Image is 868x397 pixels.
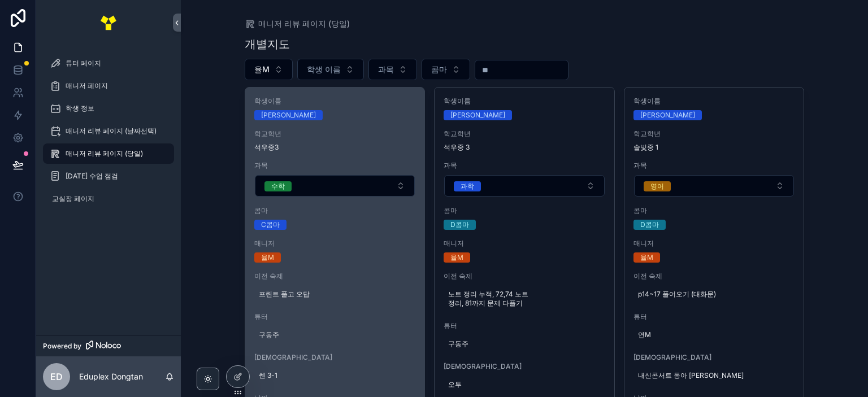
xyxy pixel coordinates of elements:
[633,143,795,152] span: 솔빛중 1
[254,206,416,215] span: 콤마
[450,220,469,230] div: D콤마
[461,181,474,191] div: 과학
[52,194,94,203] span: 교실장 페이지
[431,64,447,75] span: 콤마
[254,312,416,321] span: 튜터
[444,362,605,371] span: [DEMOGRAPHIC_DATA]
[254,239,416,248] span: 매니저
[254,143,416,152] span: 석우중3
[36,335,181,356] a: Powered by
[66,172,118,181] span: [DATE] 수업 점검
[66,149,143,158] span: 매니저 리뷰 페이지 (당일)
[450,252,463,263] div: 율M
[633,161,795,170] span: 과목
[271,181,285,191] div: 수학
[448,290,601,308] span: 노트 정리 누적, 72,74 노트정리, 81까지 문제 다플기
[66,104,94,113] span: 학생 정보
[640,220,659,230] div: D콤마
[43,121,174,141] a: 매니저 리뷰 페이지 (날짜선택)
[633,353,795,362] span: [DEMOGRAPHIC_DATA]
[254,129,416,138] span: 학교학년
[444,143,605,152] span: 석우중 3
[66,81,108,90] span: 매니저 페이지
[259,371,411,380] span: 쎈 3-1
[444,272,605,281] span: 이전 숙제
[450,110,505,120] div: [PERSON_NAME]
[638,330,791,339] span: 연M
[633,272,795,281] span: 이전 숙제
[448,380,601,389] span: 오투
[43,342,81,351] span: Powered by
[254,64,270,75] span: 율M
[261,110,316,120] div: [PERSON_NAME]
[254,161,416,170] span: 과목
[258,18,350,29] span: 매니저 리뷰 페이지 (당일)
[307,64,341,75] span: 학생 이름
[444,97,605,106] span: 학생이름
[650,181,664,191] div: 영어
[259,290,411,299] span: 프린트 풀고 오답
[634,175,795,197] button: Select Button
[633,97,795,106] span: 학생이름
[640,110,695,120] div: [PERSON_NAME]
[66,59,101,68] span: 튜터 페이지
[633,239,795,248] span: 매니저
[255,175,415,197] button: Select Button
[36,45,181,224] div: scrollable content
[43,166,174,186] a: [DATE] 수업 점검
[422,59,470,80] button: Select Button
[638,290,791,299] span: p14~17 풀어오기 (대화문)
[254,272,416,281] span: 이전 숙제
[79,371,143,382] p: Eduplex Dongtan
[259,330,411,339] span: 구동주
[444,175,605,197] button: Select Button
[640,252,653,263] div: 율M
[444,239,605,248] span: 매니저
[444,321,605,330] span: 튜터
[261,220,280,230] div: C콤마
[444,161,605,170] span: 과목
[99,14,118,32] img: App logo
[448,339,601,348] span: 구동주
[378,64,394,75] span: 과목
[245,36,290,52] h1: 개별지도
[444,206,605,215] span: 콤마
[245,59,293,80] button: Select Button
[245,18,350,29] a: 매니저 리뷰 페이지 (당일)
[254,353,416,362] span: [DEMOGRAPHIC_DATA]
[638,371,791,380] span: 내신콘서트 동아 [PERSON_NAME]
[66,126,157,136] span: 매니저 리뷰 페이지 (날짜선택)
[43,189,174,209] a: 교실장 페이지
[633,312,795,321] span: 튜터
[261,252,274,263] div: 율M
[254,97,416,106] span: 학생이름
[368,59,417,80] button: Select Button
[43,143,174,164] a: 매니저 리뷰 페이지 (당일)
[43,76,174,96] a: 매니저 페이지
[43,98,174,119] a: 학생 정보
[633,129,795,138] span: 학교학년
[444,129,605,138] span: 학교학년
[50,370,63,383] span: ED
[43,53,174,73] a: 튜터 페이지
[297,59,364,80] button: Select Button
[633,206,795,215] span: 콤마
